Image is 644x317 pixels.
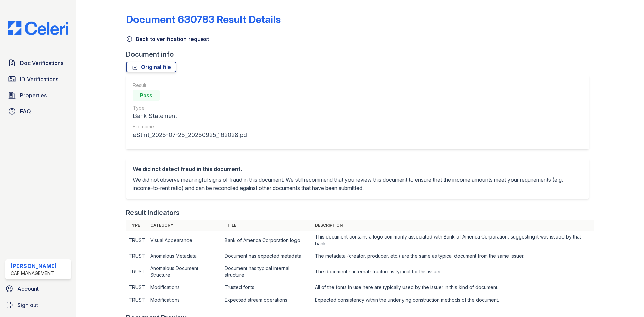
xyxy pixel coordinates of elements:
td: Anomalous Document Structure [148,262,222,281]
td: TRUST [126,250,148,262]
td: TRUST [126,281,148,294]
td: Expected consistency within the underlying construction methods of the document. [312,294,594,306]
th: Type [126,220,148,231]
td: The metadata (creator, producer, etc.) are the same as typical document from the same issuer. [312,250,594,262]
th: Description [312,220,594,231]
td: TRUST [126,294,148,306]
a: Original file [126,62,176,72]
td: Trusted fonts [222,281,312,294]
a: FAQ [5,105,71,118]
a: Account [3,282,74,296]
span: Doc Verifications [20,59,63,67]
td: This document contains a logo commonly associated with Bank of America Corporation, suggesting it... [312,231,594,250]
a: Doc Verifications [5,56,71,70]
td: TRUST [126,231,148,250]
p: We did not observe meaningful signs of fraud in this document. We still recommend that you review... [133,176,582,192]
span: Sign out [17,301,38,309]
td: The document's internal structure is typical for this issuer. [312,262,594,281]
div: eStmt_2025-07-25_20250925_162028.pdf [133,130,249,140]
iframe: chat widget [616,290,637,310]
td: Expected stream operations [222,294,312,306]
span: FAQ [20,107,31,115]
a: Document 630783 Result Details [126,13,281,25]
div: Result [133,82,249,89]
div: File name [133,123,249,130]
td: Modifications [148,294,222,306]
img: CE_Logo_Blue-a8612792a0a2168367f1c8372b55b34899dd931a85d93a1a3d3e32e68fde9ad4.png [3,21,74,35]
div: CAF Management [11,270,57,277]
td: Anomalous Metadata [148,250,222,262]
td: Document has typical internal structure [222,262,312,281]
td: Bank of America Corporation logo [222,231,312,250]
td: Modifications [148,281,222,294]
div: Result Indicators [126,208,180,217]
td: All of the fonts in use here are typically used by the issuer in this kind of document. [312,281,594,294]
th: Category [148,220,222,231]
div: [PERSON_NAME] [11,262,57,270]
a: Back to verification request [126,35,209,43]
span: Properties [20,91,47,99]
div: Type [133,105,249,111]
td: TRUST [126,262,148,281]
a: Sign out [3,298,74,312]
div: Bank Statement [133,111,249,121]
a: Properties [5,89,71,102]
div: Pass [133,90,160,101]
a: ID Verifications [5,72,71,86]
div: Document info [126,50,594,59]
span: Account [17,285,39,293]
div: We did not detect fraud in this document. [133,165,582,173]
td: Document has expected metadata [222,250,312,262]
th: Title [222,220,312,231]
td: Visual Appearance [148,231,222,250]
span: ID Verifications [20,75,58,83]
